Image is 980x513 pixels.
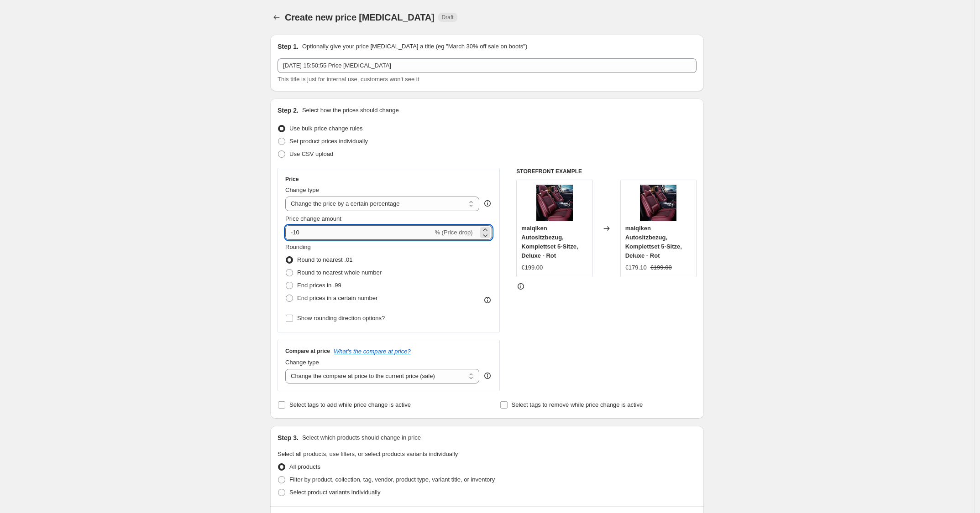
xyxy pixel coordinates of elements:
[302,42,527,51] p: Optionally give your price [MEDICAL_DATA] a title (eg "March 30% off sale on boots")
[516,168,697,175] h6: STOREFRONT EXAMPLE
[650,263,672,272] strike: €199.00
[289,138,368,145] span: Set product prices individually
[297,256,352,263] span: Round to nearest .01
[285,187,319,193] span: Change type
[289,150,333,157] span: Use CSV upload
[297,295,377,301] span: End prices in a certain number
[285,12,435,22] span: Create new price [MEDICAL_DATA]
[285,347,330,355] h3: Compare at price
[289,463,320,470] span: All products
[640,185,676,221] img: 51_jlOC5mvL_80x.jpg
[285,215,341,222] span: Price change amount
[278,451,458,457] span: Select all products, use filters, or select products variants individually
[289,125,362,132] span: Use bulk price change rules
[302,433,421,442] p: Select which products should change in price
[278,42,299,51] h2: Step 1.
[285,359,319,366] span: Change type
[289,476,495,483] span: Filter by product, collection, tag, vendor, product type, variant title, or inventory
[536,185,573,221] img: 51_jlOC5mvL_80x.jpg
[521,225,578,259] span: maiqiken Autositzbezug, Komplettset 5-Sitze, Deluxe - Rot
[483,199,492,208] div: help
[278,106,299,115] h2: Step 2.
[289,401,411,408] span: Select tags to add while price change is active
[285,244,311,250] span: Rounding
[285,225,433,240] input: -15
[297,269,382,276] span: Round to nearest whole number
[512,401,643,408] span: Select tags to remove while price change is active
[483,371,492,380] div: help
[278,76,419,83] span: This title is just for internal use, customers won't see it
[302,106,399,115] p: Select how the prices should change
[625,225,682,259] span: maiqiken Autositzbezug, Komplettset 5-Sitze, Deluxe - Rot
[521,263,543,272] div: €199.00
[625,263,647,272] div: €179.10
[278,58,697,73] input: 30% off holiday sale
[297,315,385,321] span: Show rounding direction options?
[278,433,299,442] h2: Step 3.
[270,11,283,24] button: Price change jobs
[289,489,380,496] span: Select product variants individually
[297,282,341,289] span: End prices in .99
[285,176,299,183] h3: Price
[334,348,411,355] button: What's the compare at price?
[435,229,472,236] span: % (Price drop)
[442,14,454,21] span: Draft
